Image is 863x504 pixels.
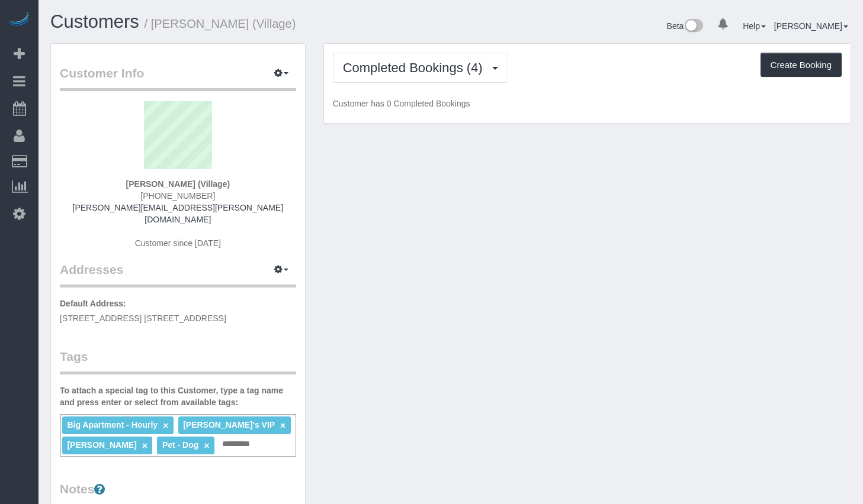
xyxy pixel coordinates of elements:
a: × [163,421,168,431]
label: To attach a special tag to this Customer, type a tag name and press enter or select from availabl... [60,385,296,408]
img: New interface [684,19,703,34]
label: Default Address: [60,298,126,309]
small: / [PERSON_NAME] (Village) [145,17,296,30]
span: [STREET_ADDRESS] [STREET_ADDRESS] [60,314,226,323]
a: [PERSON_NAME][EMAIL_ADDRESS][PERSON_NAME][DOMAIN_NAME] [73,203,284,224]
legend: Tags [60,348,296,374]
p: Customer has 0 Completed Bookings [333,98,842,109]
span: [PHONE_NUMBER] [140,191,215,201]
a: × [204,441,209,451]
a: × [142,441,147,451]
a: × [280,421,285,431]
button: Completed Bookings (4) [333,53,508,83]
a: Customers [50,11,139,32]
a: [PERSON_NAME] [774,21,848,31]
span: [PERSON_NAME]'s VIP [183,420,275,429]
span: Pet - Dog [162,440,198,450]
legend: Customer Info [60,64,296,91]
span: Customer since [DATE] [135,238,221,248]
button: Create Booking [761,53,842,77]
a: Beta [667,21,704,31]
a: Help [743,21,766,31]
strong: [PERSON_NAME] (Village) [126,179,230,189]
span: Completed Bookings (4) [343,60,489,75]
img: Automaid Logo [7,12,31,28]
span: Big Apartment - Hourly [67,420,158,429]
span: [PERSON_NAME] [67,440,136,450]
